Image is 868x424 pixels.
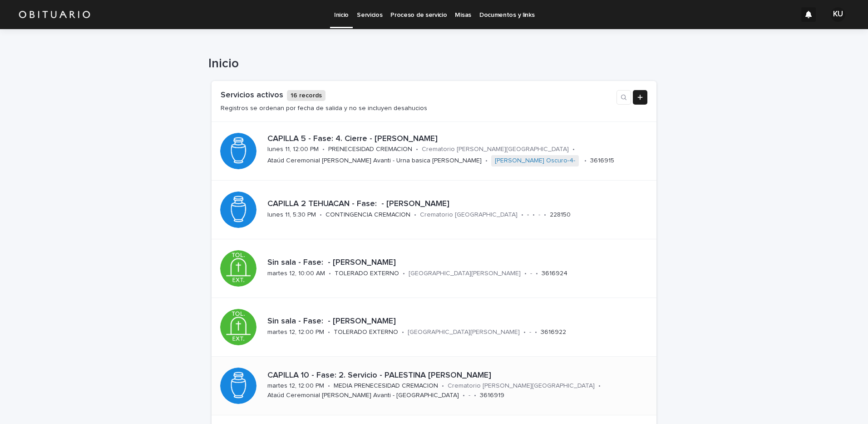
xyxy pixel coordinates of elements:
p: martes 12, 12:00 PM [267,328,324,336]
p: • [414,211,416,219]
p: - [530,270,532,278]
p: CAPILLA 2 TEHUACAN - Fase: - [PERSON_NAME] [267,199,646,209]
p: Crematorio [GEOGRAPHIC_DATA] [420,211,518,219]
p: CONTINGENCIA CREMACION [325,211,410,219]
p: • [572,146,575,153]
p: Crematorio [PERSON_NAME][GEOGRAPHIC_DATA] [448,382,595,390]
p: Crematorio [PERSON_NAME][GEOGRAPHIC_DATA] [422,146,569,153]
p: - [538,211,540,219]
p: • [463,392,465,399]
p: • [474,392,476,399]
p: • [523,328,526,336]
a: Sin sala - Fase: - [PERSON_NAME]martes 12, 10:00 AM•TOLERADO EXTERNO•[GEOGRAPHIC_DATA][PERSON_NAM... [212,239,656,298]
p: lunes 11, 12:00 PM [267,146,319,153]
p: • [521,211,523,219]
a: [PERSON_NAME] Oscuro-4- [495,157,575,165]
a: CAPILLA 2 TEHUACAN - Fase: - [PERSON_NAME]lunes 11, 5:30 PM•CONTINGENCIA CREMACION•Crematorio [GE... [212,181,656,239]
p: 3616919 [480,392,504,399]
p: • [442,382,444,390]
p: TOLERADO EXTERNO [335,270,399,278]
p: • [416,146,418,153]
p: • [524,270,527,278]
p: MEDIA PRENECESIDAD CREMACION [334,382,438,390]
p: 3616922 [541,328,566,336]
p: Sin sala - Fase: - [PERSON_NAME] [267,258,646,268]
p: • [328,328,330,336]
p: • [535,328,537,336]
p: • [328,382,330,390]
p: Ataúd Ceremonial [PERSON_NAME] Avanti - Urna basica [PERSON_NAME] [267,157,482,165]
p: • [598,382,601,390]
p: Ataúd Ceremonial [PERSON_NAME] Avanti - [GEOGRAPHIC_DATA] [267,392,459,399]
p: 3616924 [542,270,567,278]
p: - [469,392,470,399]
p: Registros se ordenan por fecha de salida y no se incluyen desahucios [221,105,427,112]
p: [GEOGRAPHIC_DATA][PERSON_NAME] [408,328,520,336]
p: • [485,157,488,165]
div: KU [831,7,845,22]
p: • [584,157,587,165]
a: CAPILLA 10 - Fase: 2. Servicio - PALESTINA [PERSON_NAME]martes 12, 12:00 PM•MEDIA PRENECESIDAD CR... [212,357,656,415]
p: • [402,328,404,336]
p: - [529,328,531,336]
p: Sin sala - Fase: - [PERSON_NAME] [267,317,646,327]
p: • [320,211,322,219]
p: PRENECESIDAD CREMACION [328,146,412,153]
p: • [536,270,538,278]
img: HUM7g2VNRLqGMmR9WVqf [18,5,91,24]
p: - [527,211,529,219]
p: 16 records [287,90,325,101]
p: • [403,270,405,278]
h1: Inicio [208,56,653,72]
p: martes 12, 10:00 AM [267,270,325,278]
p: • [544,211,546,219]
p: CAPILLA 5 - Fase: 4. Cierre - [PERSON_NAME] [267,134,646,144]
p: CAPILLA 10 - Fase: 2. Servicio - PALESTINA [PERSON_NAME] [267,371,646,381]
p: [GEOGRAPHIC_DATA][PERSON_NAME] [409,270,521,278]
p: 228150 [550,211,571,219]
a: Servicios activos [221,91,283,99]
p: 3616915 [590,157,614,165]
p: • [329,270,331,278]
a: Add new record [633,90,647,105]
a: CAPILLA 5 - Fase: 4. Cierre - [PERSON_NAME]lunes 11, 12:00 PM•PRENECESIDAD CREMACION•Crematorio [... [212,122,656,181]
p: TOLERADO EXTERNO [334,328,398,336]
p: martes 12, 12:00 PM [267,382,324,390]
p: • [322,146,325,153]
a: Sin sala - Fase: - [PERSON_NAME]martes 12, 12:00 PM•TOLERADO EXTERNO•[GEOGRAPHIC_DATA][PERSON_NAM... [212,298,656,357]
p: lunes 11, 5:30 PM [267,211,316,219]
p: • [533,211,535,219]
